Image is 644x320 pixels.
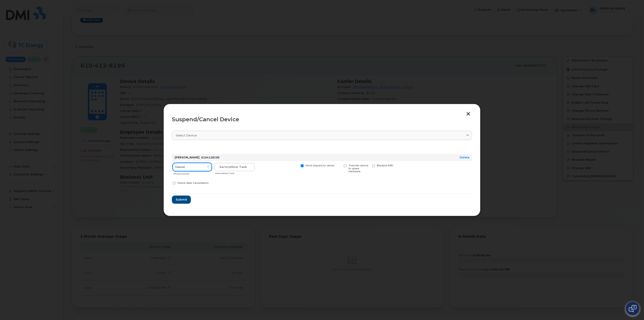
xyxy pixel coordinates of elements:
input: Transfer device to spare hardware [338,164,341,167]
div: Choose action [173,170,212,176]
input: Blacklist IMEI [367,164,369,167]
button: Submit [172,196,191,204]
span: Submit [176,197,187,202]
a: Delete [460,156,469,159]
strong: [PERSON_NAME] [175,156,199,159]
input: ServiceNow Task [215,163,255,171]
span: Future date Cancellation [178,182,209,184]
span: Transfer device to spare hardware [348,164,368,173]
a: Select device [172,131,472,140]
span: 6104128195 [201,156,219,159]
div: Suspend/Cancel Device [172,117,472,122]
input: Send request to carrier [295,164,298,167]
div: ServiceNow Task [215,172,255,175]
span: Select device [176,133,197,138]
img: Open chat [629,305,637,312]
span: Send request to carrier [305,164,334,167]
span: Blacklist IMEI [377,164,393,167]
